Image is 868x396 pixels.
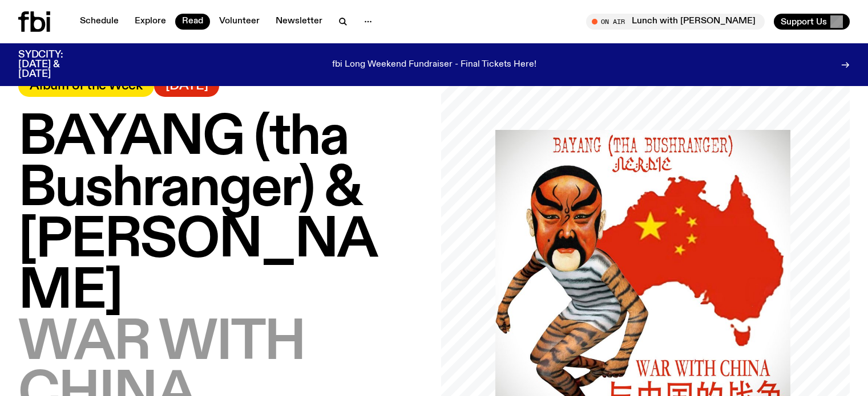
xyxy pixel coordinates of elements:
span: BAYANG (tha Bushranger) & [PERSON_NAME] [18,110,377,321]
a: Schedule [73,14,126,30]
h3: SYDCITY: [DATE] & [DATE] [18,50,91,79]
a: Volunteer [212,14,267,30]
a: Read [175,14,210,30]
button: Support Us [774,14,850,30]
p: fbi Long Weekend Fundraiser - Final Tickets Here! [332,60,536,70]
span: [DATE] [165,80,208,92]
span: Support Us [781,17,827,27]
a: Explore [128,14,173,30]
span: Album of the Week [30,80,143,92]
a: Newsletter [269,14,329,30]
button: On AirLunch with [PERSON_NAME] [586,14,765,30]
